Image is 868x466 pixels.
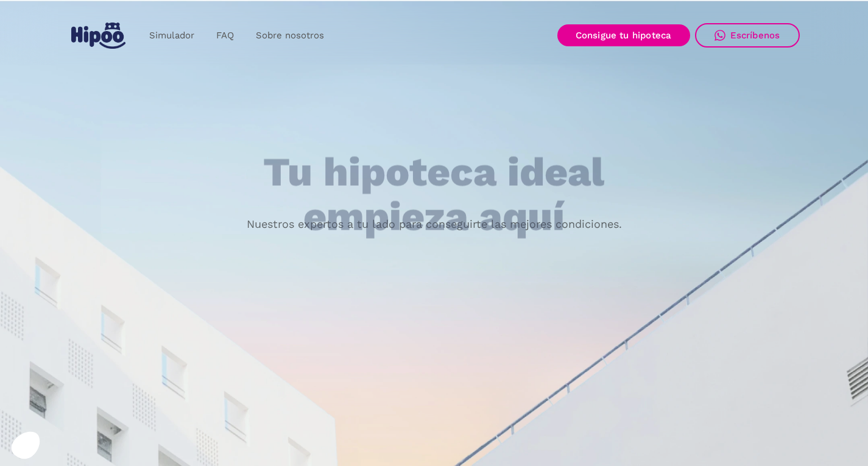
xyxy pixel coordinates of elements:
[695,23,800,48] a: Escríbenos
[245,24,335,48] a: Sobre nosotros
[205,24,245,48] a: FAQ
[557,24,690,46] a: Consigue tu hipoteca
[730,30,780,41] div: Escríbenos
[69,18,129,54] a: home
[138,24,205,48] a: Simulador
[203,150,665,239] h1: Tu hipoteca ideal empieza aquí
